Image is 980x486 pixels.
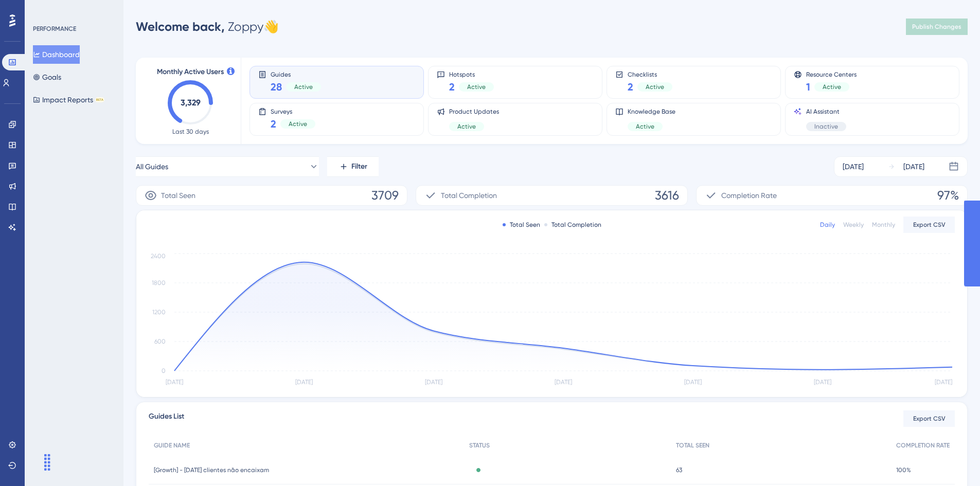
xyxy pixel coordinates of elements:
[469,441,490,449] span: STATUS
[937,187,959,204] span: 97%
[820,221,835,229] div: Daily
[289,120,307,128] span: Active
[823,83,841,91] span: Active
[449,80,455,94] span: 2
[806,70,857,78] span: Resource Centers
[806,107,846,116] span: AI Assistant
[935,379,952,386] tspan: [DATE]
[843,221,864,229] div: Weekly
[136,156,319,177] button: All Guides
[33,68,61,86] button: Goals
[136,19,225,34] span: Welcome back,
[684,379,702,386] tspan: [DATE]
[294,83,313,91] span: Active
[628,70,672,78] span: Checklists
[814,122,838,131] span: Inactive
[555,379,572,386] tspan: [DATE]
[441,189,497,202] span: Total Completion
[33,45,80,64] button: Dashboard
[903,160,924,173] div: [DATE]
[157,66,224,78] span: Monthly Active Users
[937,445,968,476] iframe: UserGuiding AI Assistant Launcher
[154,466,269,474] span: [Growth] - [DATE] clientes não encaixam
[913,221,946,229] span: Export CSV
[271,107,315,115] span: Surveys
[33,25,76,33] div: PERFORMANCE
[154,338,166,345] tspan: 600
[628,107,675,116] span: Knowledge Base
[503,221,540,229] div: Total Seen
[95,97,104,102] div: BETA
[646,83,664,91] span: Active
[903,410,955,427] button: Export CSV
[676,441,709,449] span: TOTAL SEEN
[814,379,831,386] tspan: [DATE]
[351,160,367,173] span: Filter
[457,122,476,131] span: Active
[39,447,56,478] div: Arrastar
[154,441,190,449] span: GUIDE NAME
[166,379,183,386] tspan: [DATE]
[636,122,654,131] span: Active
[33,91,104,109] button: Impact ReportsBETA
[161,189,195,202] span: Total Seen
[544,221,601,229] div: Total Completion
[676,466,682,474] span: 63
[843,160,864,173] div: [DATE]
[913,415,946,423] span: Export CSV
[628,80,633,94] span: 2
[327,156,379,177] button: Filter
[467,83,486,91] span: Active
[152,279,166,286] tspan: 1800
[136,19,279,35] div: Zoppy 👋
[172,128,209,136] span: Last 30 days
[271,117,276,131] span: 2
[271,70,321,78] span: Guides
[295,379,313,386] tspan: [DATE]
[872,221,895,229] div: Monthly
[896,441,950,449] span: COMPLETION RATE
[906,19,968,35] button: Publish Changes
[136,160,168,173] span: All Guides
[271,80,282,94] span: 28
[721,189,777,202] span: Completion Rate
[655,187,679,204] span: 3616
[806,80,810,94] span: 1
[162,367,166,374] tspan: 0
[896,466,911,474] span: 100%
[149,410,184,427] span: Guides List
[912,23,961,31] span: Publish Changes
[449,107,499,116] span: Product Updates
[371,187,399,204] span: 3709
[152,309,166,316] tspan: 1200
[151,253,166,260] tspan: 2400
[425,379,442,386] tspan: [DATE]
[449,70,494,78] span: Hotspots
[181,98,201,107] text: 3,329
[903,217,955,233] button: Export CSV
